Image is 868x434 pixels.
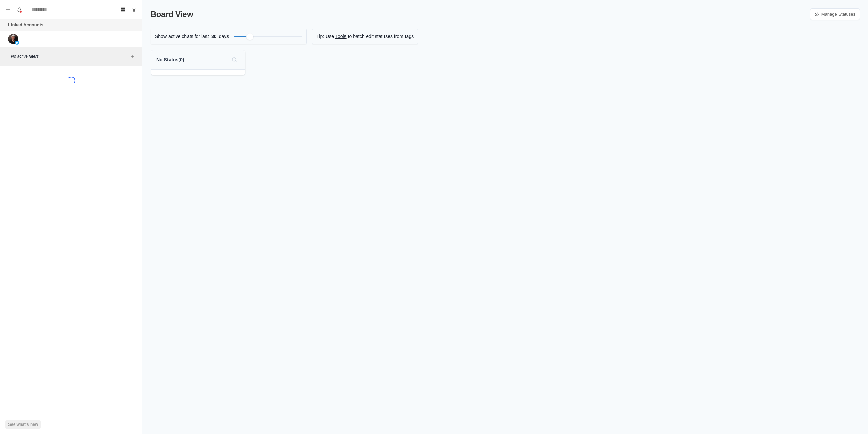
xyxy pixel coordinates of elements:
p: No Status ( 0 ) [156,56,184,63]
p: Linked Accounts [8,22,43,29]
a: Manage Statuses [810,8,860,20]
p: days [219,33,229,40]
img: picture [8,34,18,44]
button: Board View [118,4,129,15]
p: Tip: Use [316,33,334,40]
img: picture [15,41,19,45]
p: Board View [151,8,193,20]
button: See what's new [5,420,41,429]
p: No active filters [11,53,129,59]
a: Tools [335,33,347,40]
button: Add filters [129,52,137,60]
span: 30 [209,33,219,40]
div: Filter by activity days [246,33,253,40]
button: Search [229,54,240,65]
p: to batch edit statuses from tags [348,33,414,40]
button: Add account [21,35,29,43]
p: Show active chats for last [155,33,209,40]
button: Show unread conversations [129,4,139,15]
button: Menu [3,4,14,15]
button: Notifications [14,4,24,15]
